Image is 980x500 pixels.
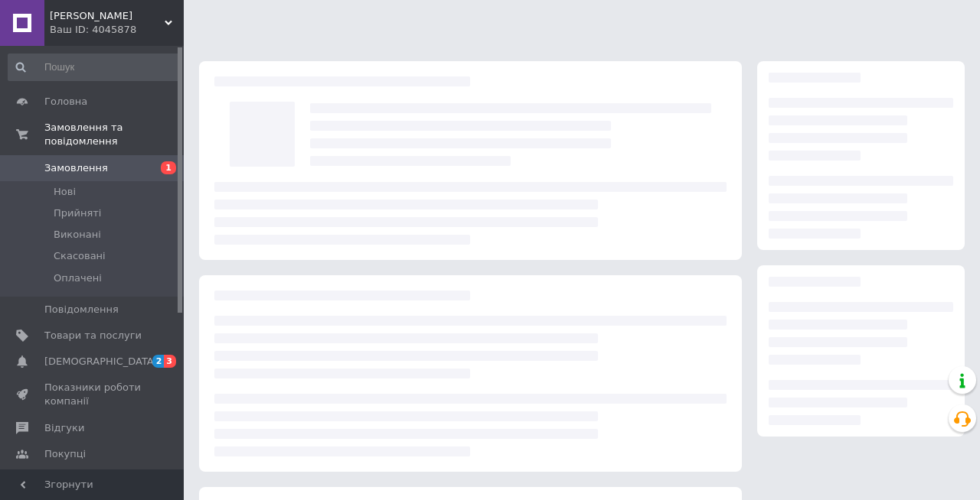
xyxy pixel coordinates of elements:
span: Відгуки [44,421,84,435]
span: 3 [164,355,176,368]
span: Прийняті [54,206,101,220]
span: 1 [161,161,176,174]
span: Повідомлення [44,303,119,317]
span: Товари та послуги [44,329,142,343]
span: Замовлення та повідомлення [44,121,184,148]
span: Оплачені [54,271,102,285]
div: Ваш ID: 4045878 [50,23,184,37]
span: Магія Каменю [50,9,165,23]
span: Скасовані [54,249,106,263]
span: [DEMOGRAPHIC_DATA] [44,355,158,369]
span: 2 [152,355,165,368]
input: Пошук [8,54,181,81]
span: Виконані [54,228,101,242]
span: Головна [44,95,87,109]
span: Покупці [44,447,86,461]
span: Показники роботи компанії [44,381,142,408]
span: Замовлення [44,161,108,175]
span: Нові [54,185,76,199]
